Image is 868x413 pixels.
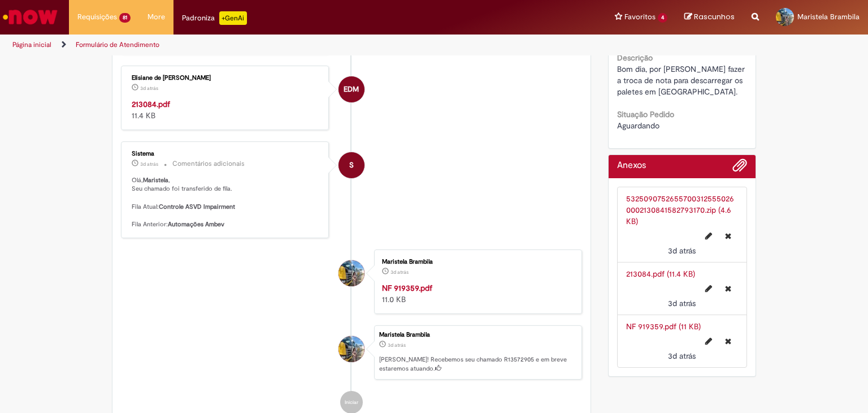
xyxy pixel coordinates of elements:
[617,53,653,63] b: Descrição
[718,332,738,350] button: Excluir NF 919359.pdf
[379,332,576,338] div: Maristela Brambila
[132,75,320,81] div: Elisiane de [PERSON_NAME]
[172,159,245,169] small: Comentários adicionais
[132,98,320,121] div: 11.4 KB
[132,176,320,229] p: Olá, , Seu chamado foi transferido de fila. Fila Atual: Fila Anterior:
[684,12,735,23] a: Rascunhos
[718,227,738,245] button: Excluir 53250907526557003125550260002130841582793170.zip
[182,11,247,25] div: Padroniza
[159,203,235,211] b: Controle ASVD Impairment
[390,269,409,276] span: 3d atrás
[219,11,247,25] p: +GenAi
[119,13,131,23] span: 81
[694,11,735,22] span: Rascunhos
[382,282,570,305] div: 11.0 KB
[698,332,719,350] button: Editar nome de arquivo NF 919359.pdf
[338,260,364,286] div: Maristela Brambila
[132,150,320,157] div: Sistema
[617,64,747,97] span: Bom dia, por [PERSON_NAME] fazer a troca de nota para descarregar os paletes em [GEOGRAPHIC_DATA].
[76,40,159,49] a: Formulário de Atendimento
[668,351,696,361] span: 3d atrás
[168,220,224,229] b: Automações Ambev
[668,298,696,308] span: 3d atrás
[732,158,747,178] button: Adicionar anexos
[121,325,582,380] li: Maristela Brambila
[698,279,719,298] button: Editar nome de arquivo 213084.pdf
[338,76,364,102] div: Elisiane de Moura Cardozo
[668,351,696,361] time: 27/09/2025 11:28:51
[698,227,719,245] button: Editar nome de arquivo 53250907526557003125550260002130841582793170.zip
[1,6,59,28] img: ServiceNow
[626,269,695,279] a: 213084.pdf (11.4 KB)
[140,161,158,167] time: 27/09/2025 11:29:17
[344,76,359,103] span: EDM
[388,342,406,349] span: 3d atrás
[617,121,659,131] span: Aguardando
[718,279,738,298] button: Excluir 213084.pdf
[349,152,354,179] span: S
[140,85,158,92] span: 3d atrás
[8,35,570,55] ul: Trilhas de página
[77,11,117,23] span: Requisições
[140,161,158,167] span: 3d atrás
[624,11,656,23] span: Favoritos
[382,259,570,265] div: Maristela Brambila
[147,11,165,23] span: More
[797,12,860,21] span: Maristela Brambila
[626,193,734,226] a: 53250907526557003125550260002130841582793170.zip (4.6 KB)
[379,355,576,373] p: [PERSON_NAME]! Recebemos seu chamado R13572905 e em breve estaremos atuando.
[617,161,646,171] h2: Anexos
[382,283,432,293] a: NF 919359.pdf
[338,152,364,178] div: System
[626,321,701,332] a: NF 919359.pdf (11 KB)
[668,246,696,256] span: 3d atrás
[658,13,667,23] span: 4
[12,40,51,49] a: Página inicial
[132,99,170,109] a: 213084.pdf
[143,176,168,184] b: Maristela
[668,298,696,308] time: 27/09/2025 11:45:36
[617,109,674,119] b: Situação Pedido
[338,336,364,362] div: Maristela Brambila
[668,246,696,256] time: 27/09/2025 11:45:37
